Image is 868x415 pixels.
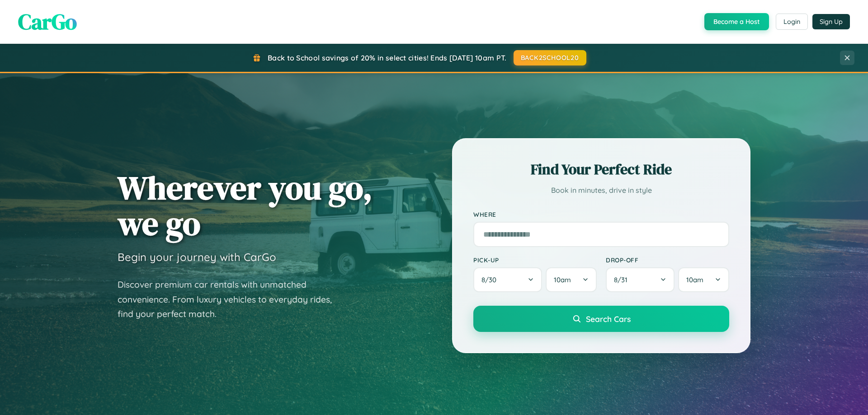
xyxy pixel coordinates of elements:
p: Discover premium car rentals with unmatched convenience. From luxury vehicles to everyday rides, ... [118,277,344,322]
p: Book in minutes, drive in style [473,184,729,197]
button: Become a Host [704,13,769,30]
button: 8/30 [473,267,542,292]
span: CarGo [18,7,77,37]
button: 10am [678,267,729,292]
label: Pick-up [473,256,597,264]
button: BACK2SCHOOL20 [514,50,586,65]
span: 8 / 30 [481,275,501,284]
h1: Wherever you go, we go [118,170,373,241]
span: 10am [686,275,703,284]
button: Sign Up [812,14,850,29]
span: Search Cars [586,314,631,324]
label: Where [473,210,729,218]
button: Search Cars [473,306,729,332]
h3: Begin your journey with CarGo [118,250,276,264]
span: 10am [554,275,571,284]
button: 8/31 [606,267,675,292]
span: 8 / 31 [614,275,632,284]
button: 10am [546,267,597,292]
button: Login [776,14,808,30]
span: Back to School savings of 20% in select cities! Ends [DATE] 10am PT. [268,53,506,62]
label: Drop-off [606,256,729,264]
h2: Find Your Perfect Ride [473,159,729,179]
